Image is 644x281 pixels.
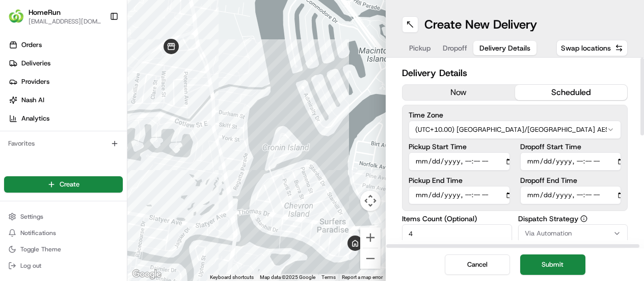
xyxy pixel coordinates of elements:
img: Google [130,268,164,281]
button: Create [4,176,123,193]
button: Dispatch Strategy [580,215,587,222]
span: Settings [20,213,43,221]
span: Log out [20,262,41,270]
button: scheduled [515,85,628,100]
a: Analytics [4,110,127,127]
span: Pickup [409,43,431,53]
button: Via Automation [518,224,628,243]
button: Toggle Theme [4,242,123,256]
button: HomeRun [29,7,61,17]
label: Dispatch Strategy [518,215,628,222]
span: Notifications [20,229,56,237]
label: Dropoff End Time [520,177,622,184]
button: [EMAIL_ADDRESS][DOMAIN_NAME] [29,17,101,26]
span: Analytics [21,114,49,123]
button: Zoom in [360,227,381,248]
button: Cancel [445,254,510,275]
div: Favorites [4,135,123,152]
span: Swap locations [561,43,611,53]
label: Time Zone [409,111,621,119]
span: Dropoff [443,43,467,53]
span: Providers [21,77,49,86]
label: Items Count (Optional) [402,215,512,222]
a: Deliveries [4,55,127,72]
a: Providers [4,74,127,90]
label: Dropoff Start Time [520,143,622,150]
a: Nash AI [4,92,127,108]
span: Nash AI [21,96,44,105]
label: Pickup End Time [409,177,510,184]
label: Pickup Start Time [409,143,510,150]
span: Create [60,180,79,189]
button: Swap locations [556,40,628,56]
button: now [403,85,515,100]
a: Terms [321,274,336,280]
button: Keyboard shortcuts [210,274,254,281]
span: Orders [21,40,42,50]
span: Toggle Theme [20,245,61,253]
a: Open this area in Google Maps (opens a new window) [130,268,164,281]
button: HomeRunHomeRun[EMAIL_ADDRESS][DOMAIN_NAME] [4,4,105,29]
button: Zoom out [360,248,381,269]
span: Delivery Details [479,43,530,53]
button: Log out [4,259,123,273]
h2: Delivery Details [402,66,628,80]
button: Map camera controls [360,191,381,211]
button: Notifications [4,226,123,240]
button: Settings [4,209,123,224]
span: Map data ©2025 Google [260,274,315,280]
h1: Create New Delivery [424,16,537,33]
span: Deliveries [21,59,50,68]
a: Orders [4,37,127,53]
input: Enter number of items [402,224,512,243]
a: Report a map error [342,274,383,280]
img: HomeRun [8,8,24,25]
button: Submit [520,254,585,275]
span: Via Automation [525,229,572,238]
